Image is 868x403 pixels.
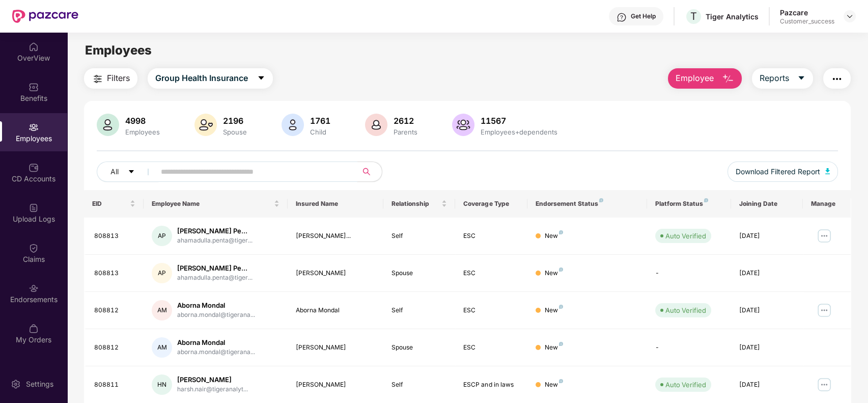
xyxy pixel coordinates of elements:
[296,306,375,315] div: Aborna Mondal
[731,190,803,218] th: Joining Date
[152,374,172,395] div: HN
[665,380,706,390] div: Auto Verified
[177,263,253,273] div: [PERSON_NAME] Pe...
[452,114,474,136] img: svg+xml;base64,PHN2ZyB4bWxucz0iaHR0cDovL3d3dy53My5vcmcvMjAwMC9zdmciIHhtbG5zOnhsaW5rPSJodHRwOi8vd3...
[177,347,255,357] div: aborna.mondal@tigerana...
[391,200,439,208] span: Relationship
[463,306,519,315] div: ESC
[29,324,39,334] img: svg+xml;base64,PHN2ZyBpZD0iTXlfT3JkZXJzIiBkYXRhLW5hbWU9Ik15IE9yZGVycyIgeG1sbnM9Imh0dHA6Ly93d3cudz...
[29,82,39,92] img: svg+xml;base64,PHN2ZyBpZD0iQmVuZWZpdHMiIHhtbG5zPSJodHRwOi8vd3d3LnczLm9yZy8yMDAwL3N2ZyIgd2lkdGg9Ij...
[97,162,159,182] button: Allcaret-down
[676,72,714,85] span: Employee
[736,166,820,177] span: Download Filtered Report
[545,231,563,241] div: New
[288,190,383,218] th: Insured Name
[463,343,519,353] div: ESC
[739,231,795,241] div: [DATE]
[296,380,375,390] div: [PERSON_NAME]
[221,116,249,126] div: 2196
[221,128,249,136] div: Spouse
[479,128,559,136] div: Employees+dependents
[296,343,375,353] div: [PERSON_NAME]
[110,166,119,177] span: All
[559,305,563,309] img: svg+xml;base64,PHN2ZyB4bWxucz0iaHR0cDovL3d3dy53My5vcmcvMjAwMC9zdmciIHdpZHRoPSI4IiBoZWlnaHQ9IjgiIH...
[479,116,559,126] div: 11567
[545,306,563,315] div: New
[177,301,255,310] div: Aborna Mondal
[665,305,706,315] div: Auto Verified
[152,337,172,358] div: AM
[177,273,253,283] div: ahamadulla.penta@tiger...
[752,68,813,89] button: Reportscaret-down
[825,168,830,174] img: svg+xml;base64,PHN2ZyB4bWxucz0iaHR0cDovL3d3dy53My5vcmcvMjAwMC9zdmciIHhtbG5zOnhsaW5rPSJodHRwOi8vd3...
[85,43,152,58] span: Employees
[797,74,805,83] span: caret-down
[545,380,563,390] div: New
[308,116,332,126] div: 1761
[296,268,375,278] div: [PERSON_NAME]
[803,190,851,218] th: Manage
[559,379,563,383] img: svg+xml;base64,PHN2ZyB4bWxucz0iaHR0cDovL3d3dy53My5vcmcvMjAwMC9zdmciIHdpZHRoPSI4IiBoZWlnaHQ9IjgiIH...
[391,231,447,241] div: Self
[647,255,731,292] td: -
[463,380,519,390] div: ESCP and in laws
[94,268,136,278] div: 808813
[559,342,563,346] img: svg+xml;base64,PHN2ZyB4bWxucz0iaHR0cDovL3d3dy53My5vcmcvMjAwMC9zdmciIHdpZHRoPSI4IiBoZWlnaHQ9IjgiIH...
[29,163,39,173] img: svg+xml;base64,PHN2ZyBpZD0iQ0RfQWNjb3VudHMiIGRhdGEtbmFtZT0iQ0QgQWNjb3VudHMiIHhtbG5zPSJodHRwOi8vd3...
[647,329,731,366] td: -
[177,310,255,320] div: aborna.mondal@tigerana...
[722,73,734,85] img: svg+xml;base64,PHN2ZyB4bWxucz0iaHR0cDovL3d3dy53My5vcmcvMjAwMC9zdmciIHhtbG5zOnhsaW5rPSJodHRwOi8vd3...
[655,200,723,208] div: Platform Status
[668,68,742,89] button: Employee
[11,379,21,389] img: svg+xml;base64,PHN2ZyBpZD0iU2V0dGluZy0yMHgyMCIgeG1sbnM9Imh0dHA6Ly93d3cudzMub3JnLzIwMDAvc3ZnIiB3aW...
[92,200,128,208] span: EID
[391,306,447,315] div: Self
[545,268,563,278] div: New
[690,10,697,22] span: T
[94,380,136,390] div: 808811
[846,12,854,20] img: svg+xml;base64,PHN2ZyBpZD0iRHJvcGRvd24tMzJ4MzIiIHhtbG5zPSJodHRwOi8vd3d3LnczLm9yZy8yMDAwL3N2ZyIgd2...
[29,203,39,213] img: svg+xml;base64,PHN2ZyBpZD0iVXBsb2FkX0xvZ3MiIGRhdGEtbmFtZT0iVXBsb2FkIExvZ3MiIHhtbG5zPSJodHRwOi8vd3...
[463,231,519,241] div: ESC
[177,375,248,385] div: [PERSON_NAME]
[455,190,527,218] th: Coverage Type
[704,198,708,202] img: svg+xml;base64,PHN2ZyB4bWxucz0iaHR0cDovL3d3dy53My5vcmcvMjAwMC9zdmciIHdpZHRoPSI4IiBoZWlnaHQ9IjgiIH...
[391,268,447,278] div: Spouse
[739,380,795,390] div: [DATE]
[148,68,273,89] button: Group Health Insurancecaret-down
[282,114,304,136] img: svg+xml;base64,PHN2ZyB4bWxucz0iaHR0cDovL3d3dy53My5vcmcvMjAwMC9zdmciIHhtbG5zOnhsaW5rPSJodHRwOi8vd3...
[365,114,387,136] img: svg+xml;base64,PHN2ZyB4bWxucz0iaHR0cDovL3d3dy53My5vcmcvMjAwMC9zdmciIHhtbG5zOnhsaW5rPSJodHRwOi8vd3...
[706,12,759,21] div: Tiger Analytics
[383,190,455,218] th: Relationship
[107,72,130,85] span: Filters
[94,306,136,315] div: 808812
[29,243,39,253] img: svg+xml;base64,PHN2ZyBpZD0iQ2xhaW0iIHhtbG5zPSJodHRwOi8vd3d3LnczLm9yZy8yMDAwL3N2ZyIgd2lkdGg9IjIwIi...
[123,128,162,136] div: Employees
[152,263,172,283] div: AP
[727,162,838,182] button: Download Filtered Report
[152,300,172,320] div: AM
[97,114,119,136] img: svg+xml;base64,PHN2ZyB4bWxucz0iaHR0cDovL3d3dy53My5vcmcvMjAwMC9zdmciIHhtbG5zOnhsaW5rPSJodHRwOi8vd3...
[760,72,789,85] span: Reports
[357,168,377,176] span: search
[816,302,832,318] img: manageButton
[739,268,795,278] div: [DATE]
[257,74,265,83] span: caret-down
[152,226,172,246] div: AP
[599,198,603,202] img: svg+xml;base64,PHN2ZyB4bWxucz0iaHR0cDovL3d3dy53My5vcmcvMjAwMC9zdmciIHdpZHRoPSI4IiBoZWlnaHQ9IjgiIH...
[391,380,447,390] div: Self
[123,116,162,126] div: 4998
[84,190,144,218] th: EID
[780,8,834,17] div: Pazcare
[128,168,135,176] span: caret-down
[94,343,136,353] div: 808812
[152,200,271,208] span: Employee Name
[308,128,332,136] div: Child
[391,116,419,126] div: 2612
[545,343,563,353] div: New
[94,231,136,241] div: 808813
[177,226,253,236] div: [PERSON_NAME] Pe...
[177,338,255,347] div: Aborna Mondal
[194,114,217,136] img: svg+xml;base64,PHN2ZyB4bWxucz0iaHR0cDovL3d3dy53My5vcmcvMjAwMC9zdmciIHhtbG5zOnhsaW5rPSJodHRwOi8vd3...
[29,122,39,132] img: svg+xml;base64,PHN2ZyBpZD0iRW1wbG95ZWVzIiB4bWxucz0iaHR0cDovL3d3dy53My5vcmcvMjAwMC9zdmciIHdpZHRoPS...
